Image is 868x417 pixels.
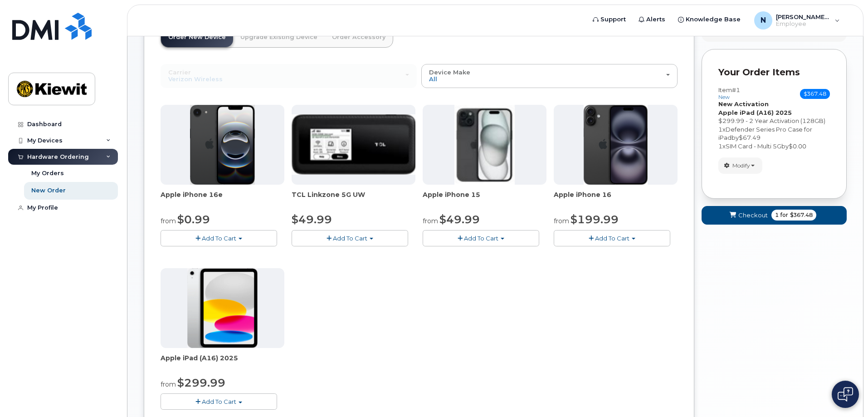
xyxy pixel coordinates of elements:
strong: Apple iPad (A16) 2025 [718,109,792,116]
span: Device Make [429,69,470,76]
div: Apple iPhone 16e [161,190,284,208]
span: Add To Cart [464,235,498,242]
span: $367.48 [800,89,830,99]
small: from [554,217,569,225]
a: Support [586,10,632,29]
a: Order New Device [161,27,233,47]
span: N [761,15,766,26]
span: $0.00 [789,142,806,150]
span: [PERSON_NAME].[PERSON_NAME] [776,13,830,20]
span: Alerts [646,15,665,24]
a: Knowledge Base [672,10,747,29]
img: iphone16e.png [190,105,255,185]
img: linkzone5g.png [292,114,415,174]
img: iphone_16_plus.png [584,105,648,185]
span: SIM Card - Multi 5G [726,142,781,150]
small: new [718,94,730,100]
span: for [779,211,790,219]
span: $0.99 [177,213,210,226]
span: All [429,75,437,83]
span: 1 [775,211,779,219]
span: Defender Series Pro Case for iPad [718,126,812,142]
img: ipad_11.png [187,268,258,348]
div: TCL Linkzone 5G UW [292,190,415,208]
div: Nancy.Bilek [748,11,846,29]
span: $367.48 [790,211,813,219]
span: $49.99 [292,213,332,226]
small: from [161,380,176,388]
small: from [161,217,176,225]
span: Checkout [738,211,768,220]
button: Device Make All [421,64,678,88]
span: Add To Cart [333,235,367,242]
span: Support [600,15,626,24]
span: $299.99 [177,376,225,389]
img: iphone15.jpg [454,105,515,185]
button: Add To Cart [423,230,539,246]
div: Apple iPad (A16) 2025 [161,353,284,372]
button: Add To Cart [161,230,277,246]
div: $299.99 - 2 Year Activation (128GB) [718,117,830,125]
button: Checkout 1 for $367.48 [702,206,847,225]
img: Open chat [838,387,853,402]
span: Add To Cart [202,235,236,242]
h3: Item [718,87,740,100]
strong: New Activation [718,100,769,108]
button: Add To Cart [292,230,408,246]
span: Employee [776,20,830,28]
div: Apple iPhone 15 [423,190,546,208]
span: $49.99 [439,213,480,226]
span: Add To Cart [202,398,236,405]
small: from [423,217,438,225]
div: Apple iPhone 16 [554,190,678,208]
button: Add To Cart [161,393,277,409]
span: $199.99 [571,213,619,226]
a: Order Accessory [325,27,393,47]
p: Your Order Items [718,66,830,79]
span: $67.49 [739,134,761,141]
a: Upgrade Existing Device [233,27,325,47]
div: x by [718,142,830,151]
span: Add To Cart [595,235,629,242]
span: 1 [718,142,722,150]
span: 1 [718,126,722,133]
span: Modify [732,162,750,170]
button: Modify [718,157,762,173]
span: Knowledge Base [686,15,741,24]
span: #1 [732,86,740,93]
button: Add To Cart [554,230,670,246]
a: Alerts [632,10,672,29]
div: x by [718,125,830,142]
